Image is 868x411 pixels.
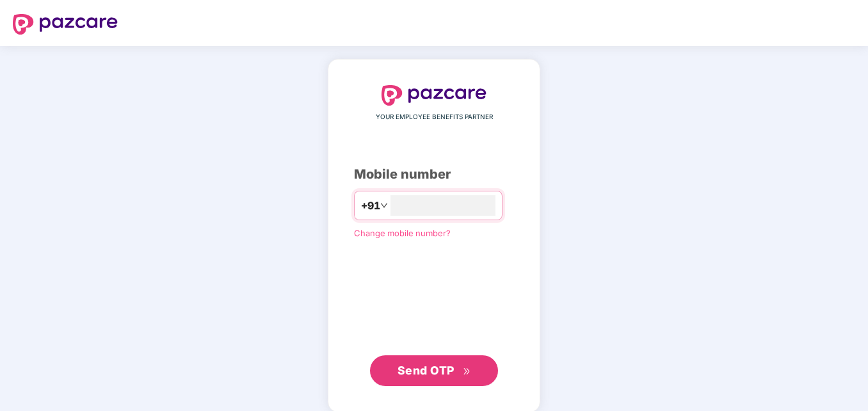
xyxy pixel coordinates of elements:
[376,112,493,122] span: YOUR EMPLOYEE BENEFITS PARTNER
[354,165,514,184] div: Mobile number
[398,364,454,377] span: Send OTP
[13,14,118,35] img: logo
[380,202,388,209] span: down
[361,198,380,214] span: +91
[370,355,498,386] button: Send OTPdouble-right
[382,85,486,106] img: logo
[463,367,471,376] span: double-right
[354,228,451,238] a: Change mobile number?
